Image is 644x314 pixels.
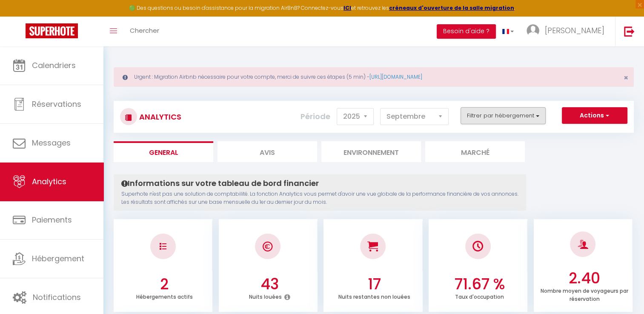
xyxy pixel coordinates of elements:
[369,73,422,80] a: [URL][DOMAIN_NAME]
[121,179,518,188] h4: Informations sur votre tableau de bord financier
[329,275,421,293] h3: 17
[624,74,628,82] button: Close
[321,141,421,162] li: Environnement
[32,214,72,225] span: Paiements
[461,107,546,124] button: Filtrer par hébergement
[137,107,181,126] h3: Analytics
[32,137,71,148] span: Messages
[26,23,78,38] img: Super Booking
[527,24,539,37] img: ...
[32,176,66,187] span: Analytics
[119,275,211,293] h3: 2
[562,107,627,124] button: Actions
[123,17,166,46] a: Chercher
[608,276,638,308] iframe: Chat
[425,141,525,162] li: Marché
[624,72,628,83] span: ×
[223,275,315,293] h3: 43
[343,4,351,11] a: ICI
[434,275,526,293] h3: 71.67 %
[32,253,84,264] span: Hébergement
[520,17,615,46] a: ... [PERSON_NAME]
[160,243,166,250] img: NO IMAGE
[121,190,518,206] p: Superhote n'est pas une solution de comptabilité. La fonction Analytics vous permet d'avoir une v...
[114,141,213,162] li: General
[114,67,634,87] div: Urgent : Migration Airbnb nécessaire pour votre compte, merci de suivre ces étapes (5 min) -
[32,99,81,109] span: Réservations
[7,3,32,29] button: Ouvrir le widget de chat LiveChat
[249,291,282,300] p: Nuits louées
[33,292,81,303] span: Notifications
[136,291,193,300] p: Hébergements actifs
[130,26,159,35] span: Chercher
[338,291,410,300] p: Nuits restantes non louées
[32,60,76,71] span: Calendriers
[455,291,504,300] p: Taux d'occupation
[437,24,496,39] button: Besoin d'aide ?
[545,25,604,36] span: [PERSON_NAME]
[624,26,635,37] img: logout
[538,269,630,287] h3: 2.40
[218,141,317,162] li: Avis
[301,107,330,126] label: Période
[541,285,628,303] p: Nombre moyen de voyageurs par réservation
[389,4,514,11] a: créneaux d'ouverture de la salle migration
